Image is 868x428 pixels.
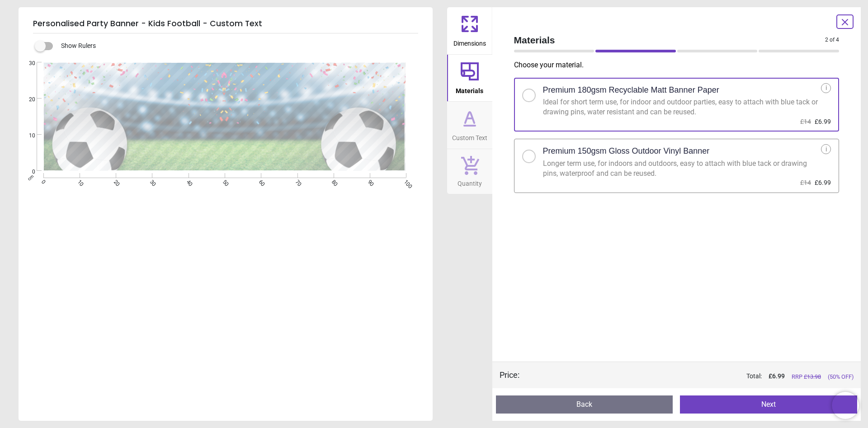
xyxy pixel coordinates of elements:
div: Total: [533,372,854,381]
span: (50% OFF) [828,373,854,381]
button: Dimensions [447,7,492,54]
div: Price : [500,369,519,381]
span: £14 [800,118,811,125]
h2: Premium 180gsm Recyclable Matt Banner Paper [543,85,719,96]
span: 10 [18,132,35,140]
span: Materials [514,33,826,47]
span: 6.99 [772,372,785,380]
div: i [821,83,831,93]
span: £ [769,372,785,381]
p: Choose your material . [514,60,847,70]
span: £6.99 [815,118,831,125]
h2: Premium 150gsm Gloss Outdoor Vinyl Banner [543,146,710,157]
div: Show Rulers [40,41,433,52]
span: 2 of 4 [825,36,839,44]
span: Materials [456,82,483,96]
span: 20 [18,96,35,103]
span: 0 [18,168,35,176]
h5: Personalised Party Banner - Kids Football - Custom Text [33,14,418,33]
button: Quantity [447,149,492,194]
span: £ 13.98 [804,373,821,380]
span: £6.99 [815,179,831,186]
div: Ideal for short term use, for indoor and outdoor parties, easy to attach with blue tack or drawin... [543,97,821,118]
span: RRP [792,373,821,381]
div: Longer term use, for indoors and outdoors, easy to attach with blue tack or drawing pins, waterpr... [543,159,821,179]
button: Custom Text [447,102,492,149]
span: £14 [800,179,811,186]
span: 30 [18,60,35,67]
iframe: Brevo live chat [832,392,859,419]
span: Dimensions [453,35,486,48]
button: Materials [447,55,492,102]
button: Back [496,395,673,414]
span: Custom Text [452,129,487,143]
div: i [821,144,831,154]
span: Quantity [458,175,482,188]
button: Next [680,395,857,414]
